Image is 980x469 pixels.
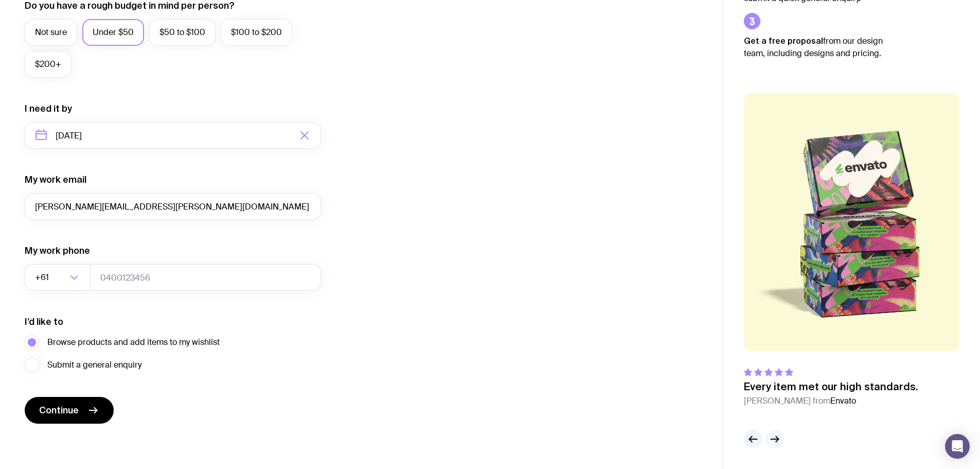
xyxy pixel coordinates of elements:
[744,380,918,393] p: Every item met our high standards.
[25,51,72,78] label: $200+
[25,264,91,291] div: Search for option
[744,395,918,407] cite: [PERSON_NAME] from
[25,102,72,115] label: I need it by
[744,36,823,45] strong: Get a free proposal
[149,19,216,46] label: $50 to $100
[830,395,856,406] span: Envato
[25,245,90,257] label: My work phone
[221,19,292,46] label: $100 to $200
[82,19,144,46] label: Under $50
[25,19,77,46] label: Not sure
[25,193,321,220] input: you@email.com
[25,397,114,424] button: Continue
[47,359,141,371] span: Submit a general enquiry
[25,122,321,149] input: Select a target date
[25,173,86,186] label: My work email
[25,316,63,328] label: I’d like to
[35,264,51,291] span: +61
[47,336,220,349] span: Browse products and add items to my wishlist
[945,434,970,459] div: Open Intercom Messenger
[39,404,79,416] span: Continue
[90,264,321,291] input: 0400123456
[744,34,898,60] p: from our design team, including designs and pricing.
[51,264,67,291] input: Search for option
